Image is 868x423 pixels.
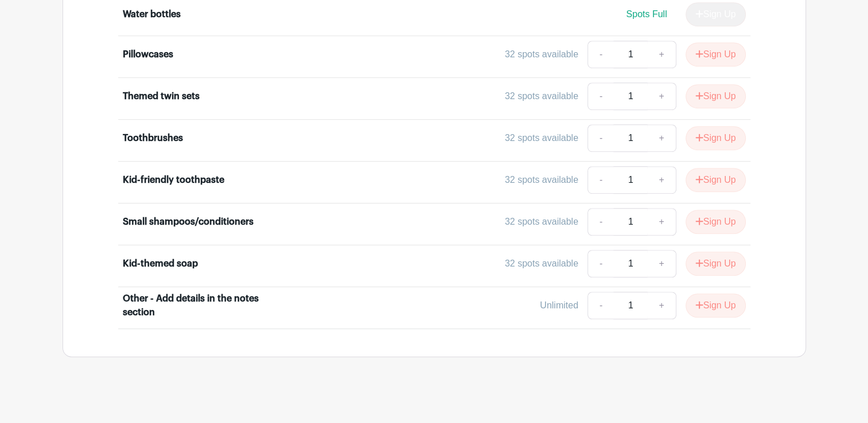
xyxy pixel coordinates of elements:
div: Water bottles [123,7,181,21]
a: + [647,250,676,277]
a: - [587,166,614,194]
button: Sign Up [686,252,746,276]
div: 32 spots available [505,131,578,145]
a: + [647,124,676,152]
div: Kid-themed soap [123,257,198,271]
div: 32 spots available [505,257,578,271]
a: + [647,83,676,110]
a: - [587,292,614,319]
button: Sign Up [686,168,746,192]
div: Pillowcases [123,48,173,61]
a: - [587,41,614,68]
button: Sign Up [686,293,746,318]
a: - [587,83,614,110]
a: - [587,208,614,236]
button: Sign Up [686,42,746,66]
div: Small shampoos/conditioners [123,215,254,229]
a: - [587,124,614,152]
button: Sign Up [686,126,746,150]
div: Unlimited [540,299,578,312]
div: Toothbrushes [123,131,183,145]
span: Spots Full [626,9,667,19]
div: 32 spots available [505,89,578,103]
div: 32 spots available [505,48,578,61]
a: + [647,292,676,319]
a: + [647,41,676,68]
div: 32 spots available [505,215,578,229]
div: Kid-friendly toothpaste [123,173,224,187]
button: Sign Up [686,84,746,108]
a: + [647,166,676,194]
a: - [587,250,614,277]
button: Sign Up [686,210,746,234]
div: Other - Add details in the notes section [123,292,265,319]
a: + [647,208,676,236]
div: Themed twin sets [123,89,200,103]
div: 32 spots available [505,173,578,187]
